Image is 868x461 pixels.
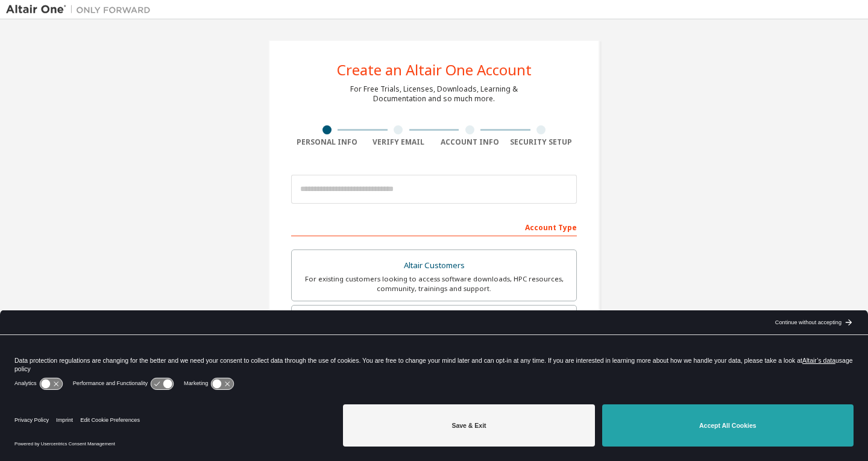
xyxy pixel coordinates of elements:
[337,63,532,77] div: Create an Altair One Account
[6,4,157,16] img: Altair One
[299,274,569,293] div: For existing customers looking to access software downloads, HPC resources, community, trainings ...
[291,137,363,147] div: Personal Info
[506,137,577,147] div: Security Setup
[434,137,506,147] div: Account Info
[350,84,518,104] div: For Free Trials, Licenses, Downloads, Learning & Documentation and so much more.
[291,217,577,236] div: Account Type
[363,137,435,147] div: Verify Email
[299,257,569,274] div: Altair Customers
